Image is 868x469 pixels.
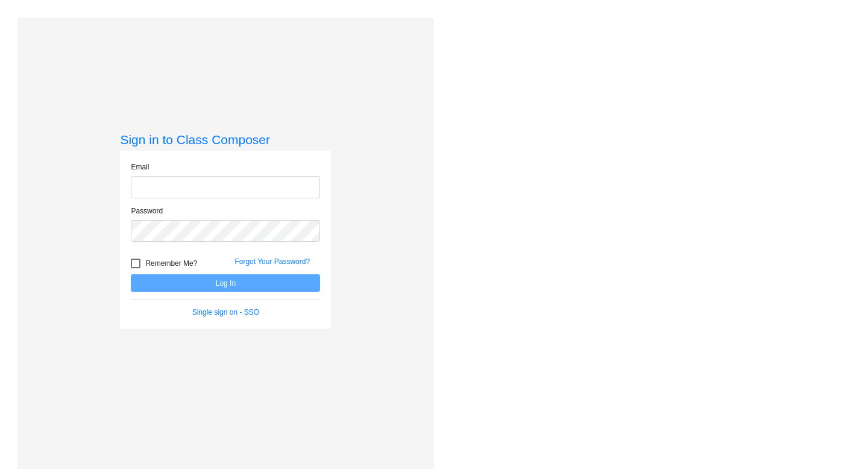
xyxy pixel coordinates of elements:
[131,274,320,292] button: Log In
[120,132,331,147] h3: Sign in to Class Composer
[234,257,310,266] a: Forgot Your Password?
[131,206,163,216] label: Password
[192,308,259,316] a: Single sign on - SSO
[131,162,149,172] label: Email
[145,256,197,271] span: Remember Me?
